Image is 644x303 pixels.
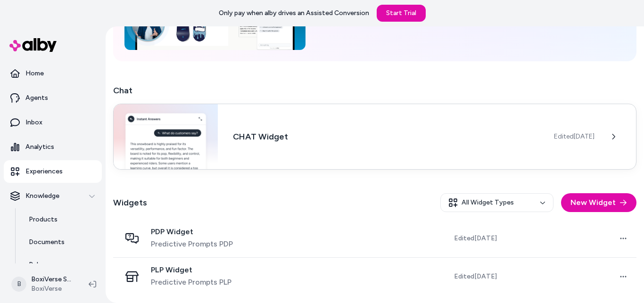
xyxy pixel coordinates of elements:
h2: Widgets [113,196,147,209]
p: Home [25,69,44,78]
a: Rules [19,254,102,276]
p: Experiences [25,167,63,176]
a: Start Trial [377,5,426,22]
button: New Widget [561,193,636,212]
a: Documents [19,231,102,254]
p: Products [29,215,58,224]
img: Chat widget [114,104,218,169]
span: Edited [DATE] [454,272,497,281]
span: PLP Widget [151,265,231,275]
p: Only pay when alby drives an Assisted Conversion [219,8,369,18]
span: Edited [DATE] [454,234,497,243]
button: BBoxiVerse ShopifyBoxiVerse [6,269,81,299]
span: Predictive Prompts PLP [151,277,231,288]
p: Rules [29,260,45,270]
button: Knowledge [4,185,102,207]
a: Inbox [4,111,102,134]
p: Inbox [25,118,42,127]
a: Experiences [4,160,102,183]
a: Agents [4,87,102,109]
span: Edited [DATE] [554,132,594,141]
h2: Chat [113,84,636,97]
a: Home [4,62,102,85]
a: Analytics [4,136,102,158]
span: B [11,277,26,292]
p: Documents [29,237,65,247]
a: Products [19,208,102,231]
a: Chat widgetCHAT WidgetEdited[DATE] [113,105,636,171]
p: Agents [25,93,48,103]
span: BoxiVerse [31,284,74,294]
img: alby Logo [9,38,57,52]
p: Knowledge [25,191,59,201]
p: Analytics [25,142,54,152]
span: PDP Widget [151,227,233,237]
span: Predictive Prompts PDP [151,238,233,250]
p: BoxiVerse Shopify [31,275,74,284]
h3: CHAT Widget [233,130,539,143]
button: All Widget Types [440,193,553,212]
